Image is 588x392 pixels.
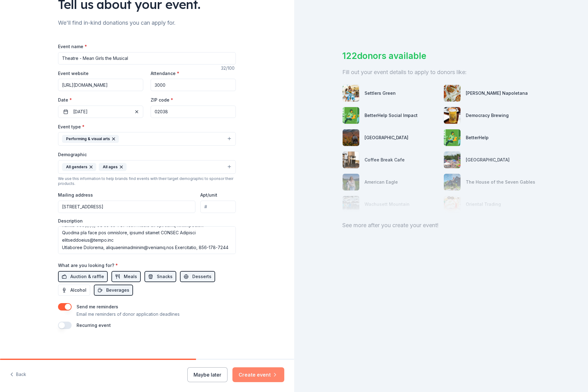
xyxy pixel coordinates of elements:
[58,218,83,224] label: Description
[62,135,119,143] div: Performing & visual arts
[466,90,528,97] div: [PERSON_NAME] Napoletana
[58,70,89,77] label: Event website
[124,273,137,280] span: Meals
[58,160,236,174] button: All gendersAll ages
[157,273,173,280] span: Snacks
[99,163,127,171] div: All ages
[58,285,90,296] button: Alcohol
[58,262,118,269] label: What are you looking for?
[343,85,359,102] img: photo for Settlers Green
[58,132,236,146] button: Performing & visual arts
[444,85,461,102] img: photo for Frank Pepe Pizzeria Napoletana
[200,201,236,213] input: #
[192,273,211,280] span: Desserts
[343,107,359,124] img: photo for BetterHelp Social Impact
[365,90,396,97] div: Settlers Green
[200,192,217,198] label: Apt/unit
[106,286,129,294] span: Beverages
[70,286,86,294] span: Alcohol
[58,106,143,118] button: [DATE]
[58,192,93,198] label: Mailing address
[77,304,118,309] label: Send me reminders
[58,52,236,65] input: Spring Fundraiser
[58,79,143,91] input: https://www...
[187,367,227,382] button: Maybe later
[365,112,418,119] div: BetterHelp Social Impact
[58,18,236,28] div: We'll find in-kind donations you can apply for.
[58,152,87,158] label: Demographic
[10,368,26,381] button: Back
[58,44,87,50] label: Event name
[365,134,408,141] div: [GEOGRAPHIC_DATA]
[444,129,461,146] img: photo for BetterHelp
[58,271,108,282] button: Auction & raffle
[444,107,461,124] img: photo for Democracy Brewing
[342,67,540,77] div: Fill out your event details to apply to donors like:
[466,134,489,141] div: BetterHelp
[144,271,176,282] button: Snacks
[70,273,104,280] span: Auction & raffle
[342,49,540,62] div: 122 donors available
[77,323,111,328] label: Recurring event
[58,124,85,130] label: Event type
[232,367,284,382] button: Create event
[62,163,96,171] div: All genders
[77,311,180,318] p: Email me reminders of donor application deadlines
[58,201,195,213] input: Enter a US address
[466,112,509,119] div: Democracy Brewing
[151,97,173,103] label: ZIP code
[342,220,540,230] div: See more after you create your event!
[58,97,143,103] label: Date
[151,79,236,91] input: 20
[151,106,236,118] input: 12345 (U.S. only)
[94,285,133,296] button: Beverages
[151,70,179,77] label: Attendance
[58,176,236,186] div: We use this information to help brands find events with their target demographic to sponsor their...
[58,226,236,254] textarea: Loremips Dolo Sitame Consect Adipisc (ELITSE) do e tempori utlabor etdolor magn ali enim adminimv...
[221,65,236,72] div: 32 /100
[343,129,359,146] img: photo for Loon Mountain Resort
[111,271,141,282] button: Meals
[180,271,215,282] button: Desserts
